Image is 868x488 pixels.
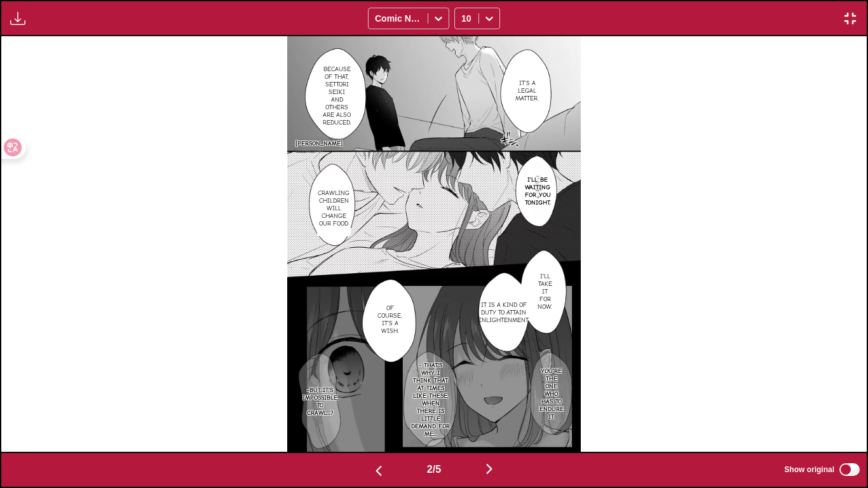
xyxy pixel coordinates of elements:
img: Next page [482,461,497,477]
p: I'll be waiting for you tonight. [522,173,553,209]
p: -But..It's impossible to crawl...? [300,384,340,419]
p: It is a kind of duty to attain enlightenment. [475,299,532,327]
img: Manga Panel [287,36,581,451]
p: [PERSON_NAME] [293,137,345,150]
p: - That's why I think that at times like these, when there is little demand for me... [409,359,453,440]
span: 2 / 5 [427,464,441,475]
p: Crawling children will change our food [315,187,352,230]
p: You're the one who has to endure it. [537,365,566,423]
input: Show original [839,463,860,476]
img: Previous page [371,463,386,478]
p: I'll take it for now. [535,270,555,313]
img: Download translated images [10,11,25,26]
span: Show original [784,465,834,474]
p: Of course, it's a wish. [375,302,405,337]
p: Because of that, settori seiki and others are also reduced. [320,63,354,129]
p: It's a legal matter. [513,77,541,105]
